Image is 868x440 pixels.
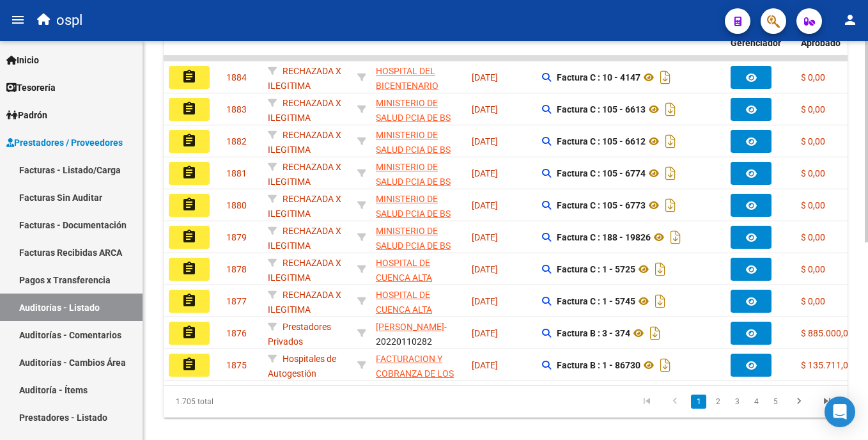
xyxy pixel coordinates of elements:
[725,15,796,71] datatable-header-cell: Imputado Gerenciador
[182,101,197,116] mat-icon: assignment
[472,200,498,210] span: [DATE]
[376,226,451,265] span: MINISTERIO DE SALUD PCIA DE BS AS O. P.
[842,12,858,27] mat-icon: person
[689,391,708,412] li: page 1
[182,261,197,276] mat-icon: assignment
[376,320,461,347] div: - 20220110282
[10,12,26,27] mat-icon: menu
[226,168,247,178] span: 1881
[731,23,781,48] span: Imputado Gerenciador
[376,258,455,356] span: HOSPITAL DE CUENCA ALTA [PERSON_NAME] SERVICIO DE ATENCION MEDICA INTEGRAL PARA LA COMUNIDAD
[182,293,197,308] mat-icon: assignment
[667,227,684,247] i: Descargar documento
[557,72,640,82] strong: Factura C : 10 - 4147
[221,15,263,71] datatable-header-cell: ID
[268,162,341,187] span: RECHAZADA X ILEGITIMA
[376,290,455,388] span: HOSPITAL DE CUENCA ALTA [PERSON_NAME] SERVICIO DE ATENCION MEDICA INTEGRAL PARA LA COMUNIDAD
[182,357,197,372] mat-icon: assignment
[647,323,663,343] i: Descargar documento
[56,6,82,35] span: ospl
[557,360,640,370] strong: Factura B : 1 - 86730
[472,104,498,114] span: [DATE]
[376,352,461,379] div: - 30715497456
[226,328,247,338] span: 1876
[182,165,197,180] mat-icon: assignment
[268,130,341,155] span: RECHAZADA X ILEGITIMA
[226,200,247,210] span: 1880
[226,296,247,306] span: 1877
[226,264,247,274] span: 1878
[376,130,451,169] span: MINISTERIO DE SALUD PCIA DE BS AS O. P.
[557,296,635,306] strong: Factura C : 1 - 5745
[801,328,853,338] span: $ 885.000,00
[747,391,766,412] li: page 4
[537,15,725,71] datatable-header-cell: Comprobantes asociados
[557,168,646,178] strong: Factura C : 105 - 6774
[6,108,47,122] span: Padrón
[652,259,669,279] i: Descargar documento
[657,67,674,88] i: Descargar documento
[787,395,811,409] a: go to next page
[557,264,635,274] strong: Factura C : 1 - 5725
[768,395,783,409] a: 5
[268,354,336,379] span: Hospitales de Autogestión
[729,395,745,409] a: 3
[662,99,679,120] i: Descargar documento
[376,96,461,123] div: - 30626983398
[801,232,825,242] span: $ 0,00
[376,256,461,283] div: - 30715080156
[801,296,825,306] span: $ 0,00
[263,15,352,71] datatable-header-cell: Area
[268,66,341,91] span: RECHAZADA X ILEGITIMA
[663,395,687,409] a: go to previous page
[801,264,825,274] span: $ 0,00
[268,322,331,347] span: Prestadores Privados
[371,15,467,71] datatable-header-cell: Razon Social
[6,81,56,95] span: Tesorería
[801,168,825,178] span: $ 0,00
[226,136,247,146] span: 1882
[796,15,866,71] datatable-header-cell: Importe Aprobado
[472,136,498,146] span: [DATE]
[662,163,679,184] i: Descargar documento
[376,160,461,187] div: - 30626983398
[376,162,451,201] span: MINISTERIO DE SALUD PCIA DE BS AS O. P.
[182,133,197,148] mat-icon: assignment
[557,136,646,146] strong: Factura C : 105 - 6612
[6,136,123,150] span: Prestadores / Proveedores
[766,391,785,412] li: page 5
[472,328,498,338] span: [DATE]
[662,131,679,152] i: Descargar documento
[727,391,747,412] li: page 3
[472,72,498,82] span: [DATE]
[557,104,646,114] strong: Factura C : 105 - 6613
[376,98,451,137] span: MINISTERIO DE SALUD PCIA DE BS AS O. P.
[376,224,461,251] div: - 30626983398
[6,53,39,67] span: Inicio
[472,296,498,306] span: [DATE]
[801,23,841,48] span: Importe Aprobado
[376,192,461,219] div: - 30626983398
[226,360,247,370] span: 1875
[708,391,727,412] li: page 2
[652,291,669,311] i: Descargar documento
[376,128,461,155] div: - 30626983398
[268,194,341,219] span: RECHAZADA X ILEGITIMA
[226,104,247,114] span: 1883
[268,258,341,283] span: RECHAZADA X ILEGITIMA
[376,66,444,106] span: HOSPITAL DEL BICENTENARIO [PERSON_NAME]
[268,290,341,315] span: RECHAZADA X ILEGITIMA
[376,354,454,407] span: FACTURACION Y COBRANZA DE LOS EFECTORES PUBLICOS S.E.
[376,194,451,233] span: MINISTERIO DE SALUD PCIA DE BS AS O. P.
[472,264,498,274] span: [DATE]
[472,168,498,178] span: [DATE]
[472,232,498,242] span: [DATE]
[467,15,537,71] datatable-header-cell: Fc. Ingresada
[268,98,341,123] span: RECHAZADA X ILEGITIMA
[801,136,825,146] span: $ 0,00
[557,200,646,210] strong: Factura C : 105 - 6773
[226,232,247,242] span: 1879
[710,395,725,409] a: 2
[182,229,197,244] mat-icon: assignment
[182,197,197,212] mat-icon: assignment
